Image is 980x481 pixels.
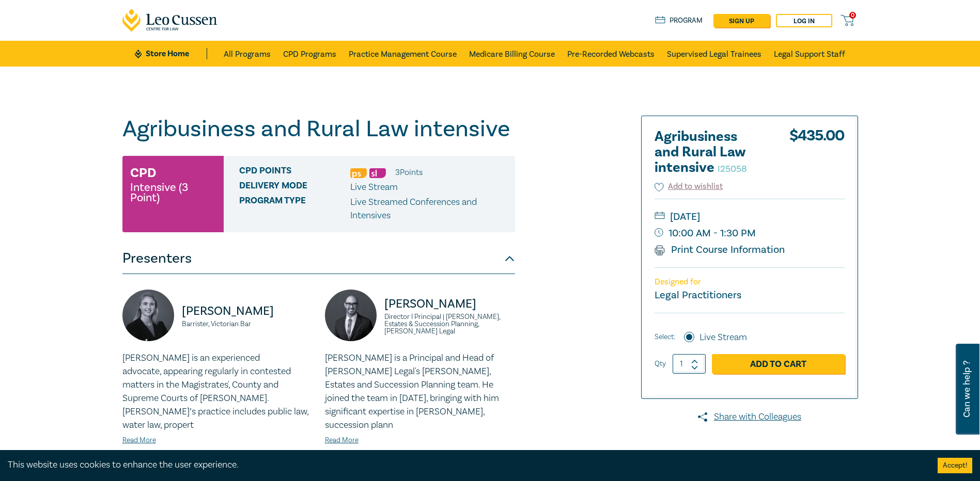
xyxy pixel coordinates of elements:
p: Designed for [655,277,845,287]
a: CPD Programs [283,41,336,67]
a: Print Course Information [655,243,785,256]
button: Presenters [122,243,515,274]
small: Barrister, Victorian Bar [182,320,313,328]
button: Accept cookies [938,458,972,473]
img: Substantive Law [369,168,386,178]
input: 1 [673,354,706,374]
a: sign up [713,14,770,27]
img: Professional Skills [350,168,367,178]
p: [PERSON_NAME] [384,296,515,312]
label: Live Stream [699,331,747,344]
a: Log in [776,14,832,27]
span: Live Stream [350,181,398,193]
a: Pre-Recorded Webcasts [567,41,655,67]
a: All Programs [224,41,271,67]
button: Add to wishlist [655,181,723,193]
li: 3 Point s [395,166,423,179]
span: CPD Points [239,166,350,179]
small: Intensive (3 Point) [130,182,216,203]
img: https://s3.ap-southeast-2.amazonaws.com/leo-cussen-store-production-content/Contacts/Olivia%20Cal... [122,290,174,341]
h2: Agribusiness and Rural Law intensive [655,129,768,175]
span: Select: [655,331,675,343]
img: https://s3.ap-southeast-2.amazonaws.com/leo-cussen-store-production-content/Contacts/Stefan%20Man... [325,290,377,341]
a: Read More [122,436,156,445]
small: [DATE] [655,209,845,225]
h3: CPD [130,164,156,182]
span: 0 [849,12,856,19]
span: Can we help ? [962,350,972,428]
p: [PERSON_NAME] [182,303,313,319]
div: This website uses cookies to enhance the user experience. [8,458,922,472]
small: 10:00 AM - 1:30 PM [655,225,845,242]
a: Share with Colleagues [641,410,858,424]
a: Legal Support Staff [774,41,845,67]
p: [PERSON_NAME] is a Principal and Head of [PERSON_NAME] Legal's [PERSON_NAME], Estates and Success... [325,351,515,432]
a: Practice Management Course [349,41,457,67]
label: Qty [655,358,666,370]
small: Legal Practitioners [655,288,741,302]
a: Add to Cart [712,354,845,374]
div: $ 435.00 [789,129,845,181]
small: I25058 [718,163,747,175]
p: Live Streamed Conferences and Intensives [350,196,507,222]
a: Medicare Billing Course [469,41,555,67]
small: Director I Principal | [PERSON_NAME], Estates & Succession Planning, [PERSON_NAME] Legal [384,313,515,335]
p: [PERSON_NAME] is an experienced advocate, appearing regularly in contested matters in the Magistr... [122,351,313,432]
a: Program [655,15,703,26]
span: Program type [239,196,350,222]
a: Supervised Legal Trainees [667,41,761,67]
h1: Agribusiness and Rural Law intensive [122,116,515,142]
a: Read More [325,436,359,445]
span: Delivery Mode [239,181,350,194]
a: Store Home [135,48,207,59]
